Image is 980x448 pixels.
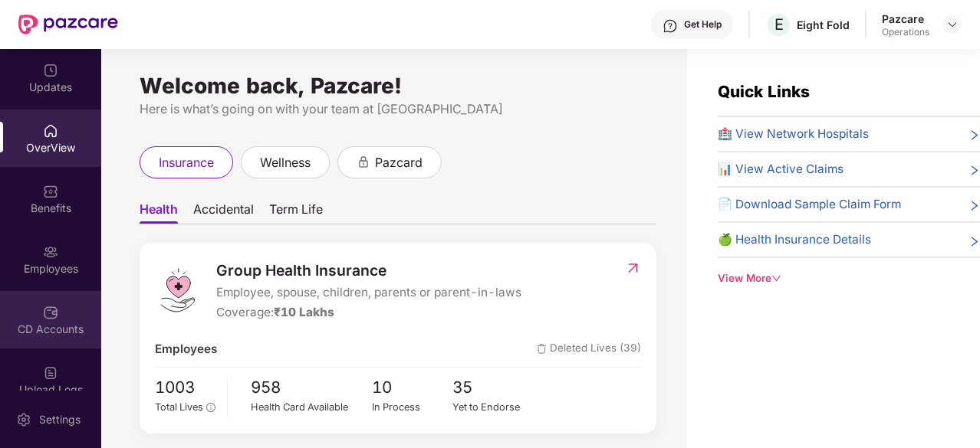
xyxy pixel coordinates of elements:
div: View More [718,270,980,286]
img: logo [155,267,201,313]
div: Coverage: [216,303,521,322]
span: pazcard [375,153,423,172]
span: right [968,163,980,178]
span: 🏥 View Network Hospitals [718,125,869,143]
img: svg+xml;base64,PHN2ZyBpZD0iVXBkYXRlZCIgeG1sbnM9Imh0dHA6Ly93d3cudzMub3JnLzIwMDAvc3ZnIiB3aWR0aD0iMj... [43,63,58,78]
div: Operations [882,26,929,38]
span: 1003 [155,375,215,401]
span: 35 [452,375,534,401]
span: E [774,15,784,34]
span: Quick Links [718,82,810,101]
div: Health Card Available [251,400,372,415]
div: In Process [372,400,453,415]
span: 📊 View Active Claims [718,160,844,178]
img: svg+xml;base64,PHN2ZyBpZD0iQmVuZWZpdHMiIHhtbG5zPSJodHRwOi8vd3d3LnczLm9yZy8yMDAwL3N2ZyIgd2lkdGg9Ij... [43,184,58,199]
div: Here is what’s going on with your team at [GEOGRAPHIC_DATA] [140,100,656,119]
span: 🍏 Health Insurance Details [718,231,871,249]
span: wellness [260,153,311,172]
span: Accidental [193,201,254,224]
span: right [968,234,980,249]
span: Health [140,201,178,224]
span: Deleted Lives (39) [537,340,641,358]
img: deleteIcon [537,344,547,354]
span: ₹10 Lakhs [274,305,334,319]
img: svg+xml;base64,PHN2ZyBpZD0iRW1wbG95ZWVzIiB4bWxucz0iaHR0cDovL3d3dy53My5vcmcvMjAwMC9zdmciIHdpZHRoPS... [43,244,58,260]
span: 📄 Download Sample Claim Form [718,195,901,214]
img: svg+xml;base64,PHN2ZyBpZD0iQ0RfQWNjb3VudHMiIGRhdGEtbmFtZT0iQ0QgQWNjb3VudHMiIHhtbG5zPSJodHRwOi8vd3... [43,305,58,320]
div: Pazcare [882,11,929,26]
img: svg+xml;base64,PHN2ZyBpZD0iU2V0dGluZy0yMHgyMCIgeG1sbnM9Imh0dHA6Ly93d3cudzMub3JnLzIwMDAvc3ZnIiB3aW... [16,412,31,427]
span: right [968,198,980,214]
img: RedirectIcon [625,260,641,276]
span: down [771,273,781,283]
img: svg+xml;base64,PHN2ZyBpZD0iSGVscC0zMngzMiIgeG1sbnM9Imh0dHA6Ly93d3cudzMub3JnLzIwMDAvc3ZnIiB3aWR0aD... [663,18,678,34]
span: 10 [372,375,453,401]
span: info-circle [206,403,215,411]
span: Total Lives [155,401,203,413]
span: Employees [155,340,217,358]
div: Welcome back, Pazcare! [140,80,656,92]
img: svg+xml;base64,PHN2ZyBpZD0iSG9tZSIgeG1sbnM9Imh0dHA6Ly93d3cudzMub3JnLzIwMDAvc3ZnIiB3aWR0aD0iMjAiIG... [43,123,58,139]
img: svg+xml;base64,PHN2ZyBpZD0iRHJvcGRvd24tMzJ4MzIiIHhtbG5zPSJodHRwOi8vd3d3LnczLm9yZy8yMDAwL3N2ZyIgd2... [946,18,959,31]
div: Settings [35,412,85,427]
span: 958 [251,375,372,401]
span: Employee, spouse, children, parents or parent-in-laws [216,283,521,302]
span: Term Life [269,201,323,224]
div: animation [357,155,370,168]
div: Eight Fold [797,18,850,32]
span: Group Health Insurance [216,259,521,282]
span: insurance [159,153,214,172]
img: New Pazcare Logo [18,15,118,34]
div: Yet to Endorse [452,400,534,415]
div: Get Help [684,18,722,31]
img: svg+xml;base64,PHN2ZyBpZD0iVXBsb2FkX0xvZ3MiIGRhdGEtbmFtZT0iVXBsb2FkIExvZ3MiIHhtbG5zPSJodHRwOi8vd3... [43,365,58,381]
span: right [968,128,980,143]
